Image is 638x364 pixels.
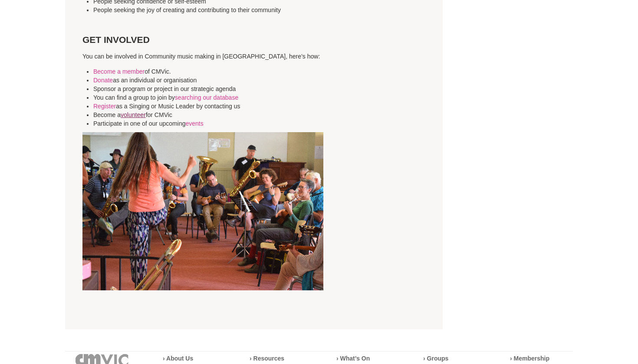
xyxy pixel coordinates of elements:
a: events [185,120,203,127]
a: › Membership [510,355,549,362]
a: Donate [93,77,113,84]
li: Sponsor a program or project in our strategic agenda [93,84,436,93]
li: You can find a group to join by [93,93,436,102]
p: You can be involved in Community music making in [GEOGRAPHIC_DATA], here’s how: [82,52,425,61]
li: Participate in one of our upcoming [93,119,436,128]
a: › About Us [163,355,193,362]
a: Register [93,103,116,110]
li: Become a for CMVic [93,110,436,119]
h3: GET INVOLVED [82,34,425,45]
li: People seeking the joy of creating and contributing to their community [93,6,436,14]
li: as an individual or organisation [93,76,436,84]
a: searching our database [175,94,238,101]
a: › Resources [250,355,284,362]
a: Become a member [93,68,145,75]
li: as a Singing or Music Leader by contacting us [93,102,436,110]
a: › Groups [423,355,448,362]
a: volunteer [121,111,146,118]
a: › What’s On [336,355,370,362]
li: of CMVic. [93,67,436,76]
